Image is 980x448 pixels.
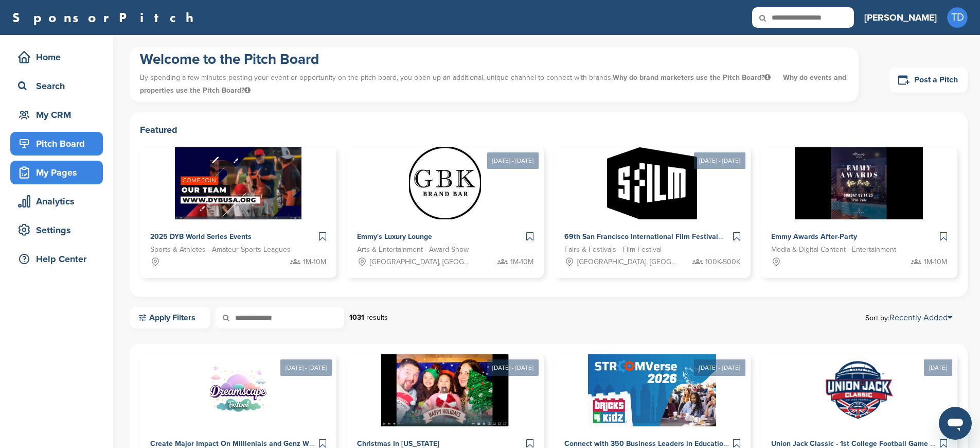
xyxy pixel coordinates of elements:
span: Sports & Athletes - Amateur Sports Leagues [150,244,291,255]
span: Media & Digital Content - Entertainment [771,244,896,255]
img: Sponsorpitch & [588,354,716,426]
a: [DATE] - [DATE] Sponsorpitch & Emmy's Luxury Lounge Arts & Entertainment - Award Show [GEOGRAPHIC... [347,131,543,278]
span: results [366,313,388,322]
div: [DATE] [924,359,952,376]
a: Recently Added [889,313,952,323]
a: [PERSON_NAME] [864,6,937,29]
span: 1M-10M [924,256,947,268]
img: Sponsorpitch & [409,147,481,219]
a: Pitch Board [10,132,103,156]
img: Sponsorpitch & [202,354,274,426]
div: Home [15,48,103,66]
a: My Pages [10,161,103,184]
p: By spending a few minutes posting your event or opportunity on the pitch board, you open up an ad... [140,68,848,99]
img: Sponsorpitch & [795,147,923,219]
div: [DATE] - [DATE] [280,359,332,376]
a: Analytics [10,189,103,213]
div: Settings [15,221,103,239]
img: Sponsorpitch & [823,354,895,426]
span: Sort by: [865,314,952,322]
span: 69th San Francisco International Film Festival [564,232,718,241]
span: [GEOGRAPHIC_DATA], [GEOGRAPHIC_DATA] [577,256,679,268]
div: [DATE] - [DATE] [694,359,745,376]
span: 100K-500K [705,256,740,268]
span: Christmas In [US_STATE] [357,439,439,448]
span: 1M-10M [510,256,533,268]
span: [GEOGRAPHIC_DATA], [GEOGRAPHIC_DATA] [370,256,471,268]
span: Emmy's Luxury Lounge [357,232,432,241]
span: Why do brand marketers use the Pitch Board? [613,73,773,82]
div: Help Center [15,250,103,268]
img: Sponsorpitch & [381,354,510,426]
span: Connect with 350 Business Leaders in Education | StroomVerse 2026 [564,439,795,448]
div: [DATE] - [DATE] [487,359,539,376]
div: [DATE] - [DATE] [487,152,539,169]
img: Sponsorpitch & [607,147,697,219]
div: My CRM [15,106,103,124]
span: TD [947,7,968,28]
a: Help Center [10,247,103,271]
a: Post a Pitch [889,67,968,93]
a: Sponsorpitch & Emmy Awards After-Party Media & Digital Content - Entertainment 1M-10M [761,147,957,278]
span: Create Major Impact On Millienials and Genz With Dreamscape Music Festival [150,439,412,448]
div: [DATE] - [DATE] [694,152,745,169]
iframe: Button to launch messaging window [939,407,972,440]
a: Sponsorpitch & 2025 DYB World Series Events Sports & Athletes - Amateur Sports Leagues 1M-10M [140,147,336,278]
span: 1M-10M [303,256,326,268]
a: SponsorPitch [12,11,200,24]
a: Apply Filters [130,307,210,329]
h3: [PERSON_NAME] [864,10,937,25]
a: [DATE] - [DATE] Sponsorpitch & 69th San Francisco International Film Festival Fairs & Festivals -... [554,131,751,278]
a: Settings [10,218,103,242]
img: Sponsorpitch & [175,147,302,219]
a: Search [10,74,103,98]
div: Analytics [15,192,103,211]
span: 2025 DYB World Series Events [150,232,252,241]
div: Search [15,77,103,95]
strong: 1031 [349,313,364,322]
div: My Pages [15,163,103,182]
span: Arts & Entertainment - Award Show [357,244,469,255]
span: Emmy Awards After-Party [771,232,857,241]
a: My CRM [10,103,103,127]
a: Home [10,45,103,69]
h1: Welcome to the Pitch Board [140,50,848,68]
div: Pitch Board [15,134,103,153]
h2: Featured [140,123,957,137]
span: Fairs & Festivals - Film Festival [564,244,662,255]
